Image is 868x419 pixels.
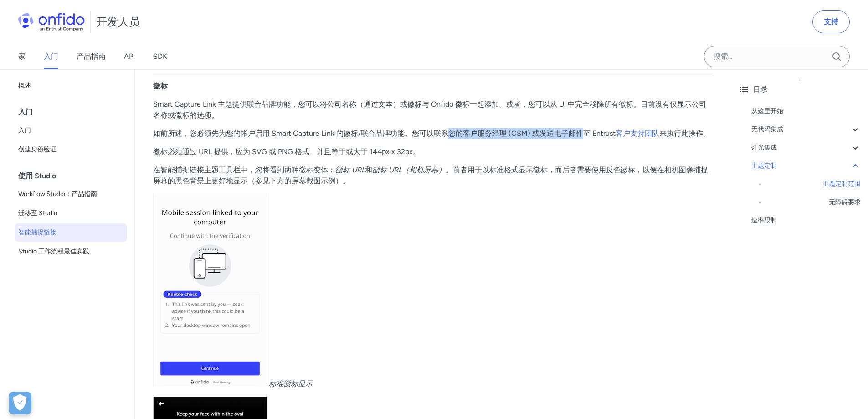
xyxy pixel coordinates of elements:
[18,82,31,89] font: 概述
[18,13,85,31] img: Onfido 标志
[704,46,850,67] input: Onfido 搜索输入字段
[18,145,56,153] font: 创建身份验证
[18,44,26,69] a: 家
[751,160,861,171] a: 主题定制
[753,85,768,93] font: 目录
[751,217,777,224] font: 速率限制
[124,44,135,69] a: API
[18,171,56,180] font: 使用 Studio
[153,166,335,174] font: 在智能捕捉链接主题工具栏中，您将看到两种徽标变体：
[751,142,861,153] a: 灯光集成
[751,144,777,151] font: 灯光集成
[9,392,31,414] button: 打开偏好设置
[77,44,106,69] a: 产品指南
[335,166,365,174] font: 徽标 URL
[44,52,58,61] font: 入门
[153,147,420,156] font: 徽标必须通过 URL 提供，应为 SVG 或 PNG 格式，并且等于或大于 144px x 32px。
[96,15,140,28] font: 开发人员
[751,162,777,170] font: 主题定制
[18,126,31,134] font: 入门
[18,108,33,116] font: 入门
[9,392,31,414] div: Cookie偏好设置
[15,185,127,203] a: Workflow Studio：产品指南
[15,121,127,140] a: 入门
[15,204,127,222] a: 迁移至 Studio
[18,190,97,198] font: Workflow Studio：产品指南
[759,198,761,206] font: -
[759,180,761,188] font: -
[822,180,861,188] font: 主题定制范围
[759,197,861,208] a: -无障碍要求
[759,179,861,190] a: -主题定制范围
[18,228,56,236] font: 智能捕捉链接
[812,10,850,33] a: 支持
[153,129,616,138] font: 如前所述，您必须先为您的帐户启用 Smart Capture Link 的徽标/联合品牌功能。您可以联系您的客户服务经理 (CSM) 或发送电子邮件至 Entrust
[751,124,861,135] a: 无代码集成
[153,44,167,69] a: SDK
[751,215,861,226] a: 速率限制
[751,125,783,133] font: 无代码集成
[269,379,313,388] font: 标准徽标显示
[15,223,127,242] a: 智能捕捉链接
[153,194,267,386] img: 标准标识显示
[153,52,167,61] font: SDK
[824,17,838,26] font: 支持
[751,106,861,117] a: 从这里开始
[18,248,89,255] font: Studio 工作流程最佳实践
[616,129,659,138] a: 客户支持团队
[153,166,708,185] font: 。前者用于以标准格式显示徽标，而后者需要使用反色徽标，以便在相机图像捕捉屏幕的黑色背景上更好地显示（参见下方的屏幕截图示例）。
[659,129,710,138] font: 来执行此操作。
[15,243,127,261] a: Studio 工作流程最佳实践
[153,82,168,90] font: 徽标
[751,107,783,115] font: 从这里开始
[15,77,127,95] a: 概述
[15,140,127,159] a: 创建身份验证
[153,100,706,119] font: Smart Capture Link 主题提供联合品牌功能，您可以将公司名称（通过文本）或徽标与 Onfido 徽标一起添加。或者，您可以从 UI 中完全移除所有徽标。目前没有仅显示公司名称或徽...
[829,198,861,206] font: 无障碍要求
[44,44,58,69] a: 入门
[77,52,106,61] font: 产品指南
[18,209,57,217] font: 迁移至 Studio
[124,52,135,61] font: API
[372,166,446,174] font: 徽标 URL（相机屏幕）
[365,166,372,174] font: 和
[18,52,26,61] font: 家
